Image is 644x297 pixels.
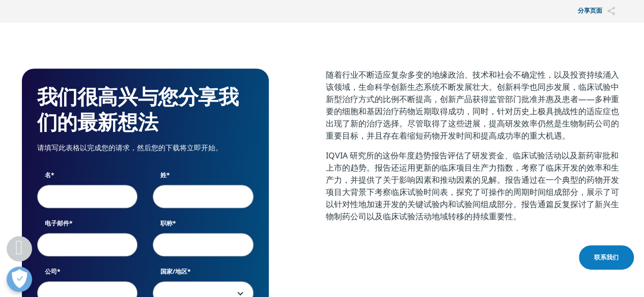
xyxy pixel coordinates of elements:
font: 我们很高兴与您分享我们的最新想法 [37,82,239,136]
font: 姓 [160,171,166,179]
a: 联系我们 [579,245,634,270]
font: 随着行业不断适应复杂多变的地缘政治、技术和社会不确定性，以及投资持续涌入该领域，生命科学创新生态系统不断发展壮大。创新科学也同步发展，临床试验中新型治疗方式的比例不断提高，创新产品获得监管部门批... [326,69,619,141]
font: IQVIA 研究所的这份年度趋势报告评估了研发资金、临床试验活动以及新药审批和上市的趋势。报告还运用更新的临床项目生产力指数，考察了临床开发的效率和生产力，并提供了关于影响因素和推动因素的见解。... [326,150,619,222]
font: 公司 [45,267,57,276]
button: 打开偏好设置 [7,267,32,292]
font: 国家/地区 [160,267,187,276]
font: 联系我们 [594,253,619,261]
font: 名 [45,171,51,179]
font: 电子邮件 [45,219,69,227]
font: 职称 [160,219,173,227]
img: 分享页面 [607,7,615,15]
font: 请填写此表格以完成您的请求，然后您的下载将立即开始。 [37,143,222,152]
font: 分享页面 [578,6,602,15]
